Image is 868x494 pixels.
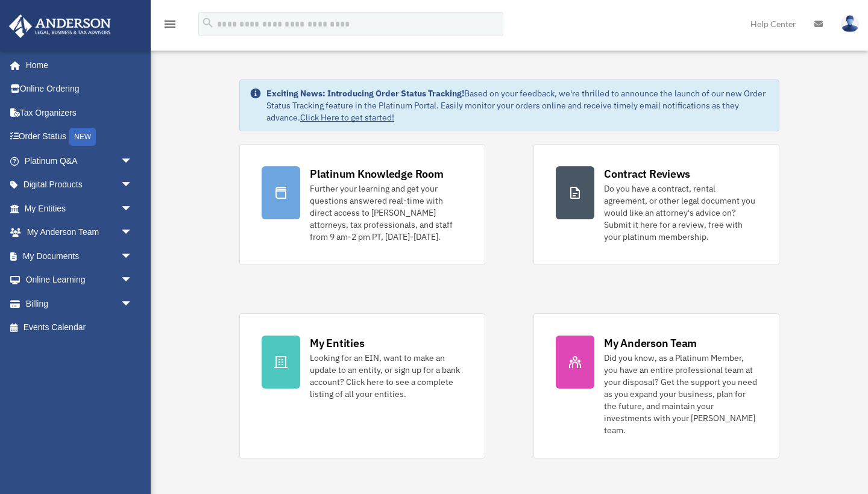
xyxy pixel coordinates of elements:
a: Click Here to get started! [300,112,394,123]
div: Platinum Knowledge Room [310,166,444,181]
i: search [201,16,215,30]
span: arrow_drop_down [121,196,145,221]
a: My Anderson Team Did you know, as a Platinum Member, you have an entire professional team at your... [533,313,779,458]
a: Platinum Knowledge Room Further your learning and get your questions answered real-time with dire... [239,144,485,265]
a: Billingarrow_drop_down [8,292,151,316]
span: arrow_drop_down [121,149,145,174]
strong: Exciting News: Introducing Order Status Tracking! [266,88,464,99]
a: Tax Organizers [8,101,151,125]
span: arrow_drop_down [121,292,145,316]
a: Online Learningarrow_drop_down [8,268,151,292]
a: menu [163,21,177,31]
div: Further your learning and get your questions answered real-time with direct access to [PERSON_NAM... [310,183,463,243]
div: Based on your feedback, we're thrilled to announce the launch of our new Order Status Tracking fe... [266,87,769,123]
span: arrow_drop_down [121,244,145,269]
a: Order StatusNEW [8,125,151,149]
div: My Entities [310,336,364,351]
a: Contract Reviews Do you have a contract, rental agreement, or other legal document you would like... [533,144,779,265]
a: Platinum Q&Aarrow_drop_down [8,149,151,173]
a: Online Ordering [8,77,151,101]
div: NEW [69,128,96,146]
span: arrow_drop_down [121,220,145,245]
span: arrow_drop_down [121,268,145,293]
a: Home [8,53,145,77]
div: Looking for an EIN, want to make an update to an entity, or sign up for a bank account? Click her... [310,352,463,400]
div: My Anderson Team [604,336,697,351]
a: My Entitiesarrow_drop_down [8,196,151,220]
div: Did you know, as a Platinum Member, you have an entire professional team at your disposal? Get th... [604,352,757,436]
a: Digital Productsarrow_drop_down [8,173,151,197]
a: Events Calendar [8,316,151,340]
a: My Anderson Teamarrow_drop_down [8,220,151,245]
a: My Entities Looking for an EIN, want to make an update to an entity, or sign up for a bank accoun... [239,313,485,458]
i: menu [163,17,177,31]
span: arrow_drop_down [121,173,145,198]
img: Anderson Advisors Platinum Portal [5,14,115,38]
div: Do you have a contract, rental agreement, or other legal document you would like an attorney's ad... [604,183,757,243]
img: User Pic [841,15,859,33]
a: My Documentsarrow_drop_down [8,244,151,268]
div: Contract Reviews [604,166,690,181]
